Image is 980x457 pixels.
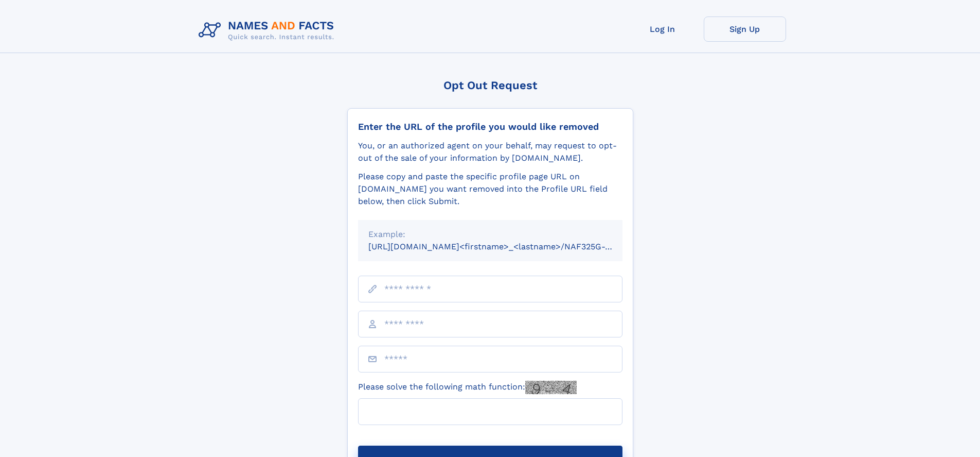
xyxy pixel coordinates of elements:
[358,121,622,132] div: Enter the URL of the profile you would like removed
[194,16,343,44] img: Logo Names and Facts
[358,381,577,394] label: Please solve the following math function:
[704,16,786,42] a: Sign Up
[358,171,622,208] div: Please copy and paste the specific profile page URL on [DOMAIN_NAME] you want removed into the Pr...
[368,228,612,241] div: Example:
[358,140,622,164] div: You, or an authorized agent on your behalf, may request to opt-out of the sale of your informatio...
[347,79,633,92] div: Opt Out Request
[621,16,704,42] a: Log In
[368,242,642,251] small: [URL][DOMAIN_NAME]<firstname>_<lastname>/NAF325G-xxxxxxxx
